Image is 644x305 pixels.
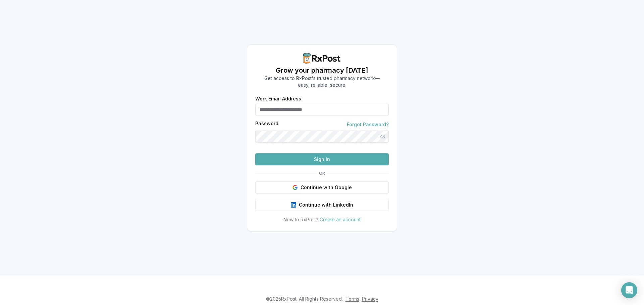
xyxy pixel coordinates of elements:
button: Continue with Google [255,181,389,194]
div: Open Intercom Messenger [621,282,637,298]
p: Get access to RxPost's trusted pharmacy network— easy, reliable, secure. [264,75,380,88]
a: Terms [345,296,359,302]
img: Google [292,185,298,190]
a: Forgot Password? [347,121,389,128]
img: LinkedIn [291,202,296,208]
span: New to RxPost? [283,217,318,222]
span: OR [316,171,328,176]
a: Privacy [362,296,378,302]
button: Sign In [255,153,389,165]
img: RxPost Logo [301,53,343,64]
h1: Grow your pharmacy [DATE] [264,66,380,75]
label: Work Email Address [255,96,389,101]
button: Show password [377,131,389,143]
label: Password [255,121,278,128]
button: Continue with LinkedIn [255,199,389,211]
a: Create an account [320,217,361,222]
